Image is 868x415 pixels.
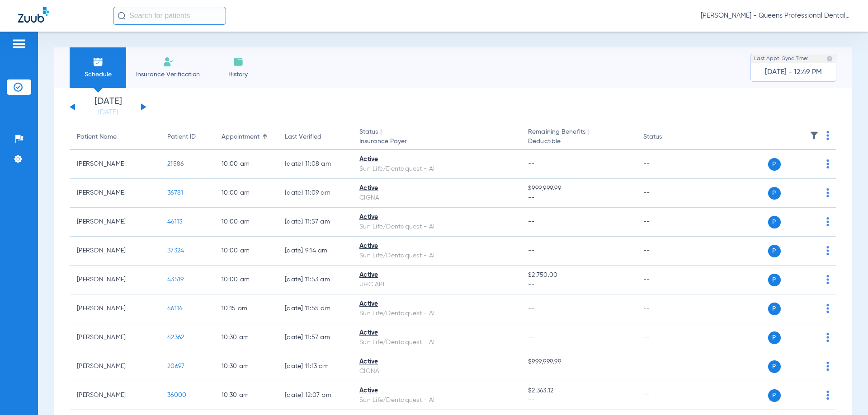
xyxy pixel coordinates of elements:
[359,309,514,318] div: Sun Life/Dentaquest - AI
[528,305,535,312] span: --
[222,132,270,142] div: Appointment
[118,12,126,20] img: Search Icon
[359,299,514,309] div: Active
[521,125,636,150] th: Remaining Benefits |
[278,208,352,237] td: [DATE] 11:57 AM
[278,381,352,410] td: [DATE] 12:07 PM
[214,237,278,266] td: 10:00 AM
[81,97,135,117] li: [DATE]
[70,294,160,323] td: [PERSON_NAME]
[528,219,535,225] span: --
[701,11,850,20] span: [PERSON_NAME] - Queens Professional Dental Care
[18,7,49,23] img: Zuub Logo
[528,247,535,254] span: --
[278,352,352,381] td: [DATE] 11:13 AM
[167,161,184,167] span: 21586
[528,161,535,167] span: --
[528,270,628,280] span: $2,750.00
[768,360,781,373] span: P
[528,386,628,396] span: $2,363.12
[359,280,514,289] div: UHC API
[528,367,628,376] span: --
[77,132,153,142] div: Patient Name
[528,184,628,193] span: $999,999.99
[167,305,183,312] span: 46114
[768,158,781,171] span: P
[528,137,628,146] span: Deductible
[93,56,104,67] img: Schedule
[167,132,196,142] div: Patient ID
[359,328,514,338] div: Active
[285,132,345,142] div: Last Verified
[826,304,829,313] img: group-dot-blue.svg
[528,396,628,405] span: --
[768,187,781,200] span: P
[133,70,203,79] span: Insurance Verification
[768,331,781,344] span: P
[167,392,186,398] span: 36000
[278,150,352,179] td: [DATE] 11:08 AM
[826,333,829,342] img: group-dot-blue.svg
[214,352,278,381] td: 10:30 AM
[359,270,514,280] div: Active
[754,54,808,63] span: Last Appt. Sync Time:
[359,137,514,146] span: Insurance Payer
[70,352,160,381] td: [PERSON_NAME]
[359,396,514,405] div: Sun Life/Dentaquest - AI
[77,132,117,142] div: Patient Name
[352,125,521,150] th: Status |
[278,266,352,294] td: [DATE] 11:53 AM
[278,237,352,266] td: [DATE] 9:14 AM
[636,266,697,294] td: --
[167,363,184,369] span: 20697
[233,56,244,67] img: History
[636,381,697,410] td: --
[359,193,514,203] div: CIGNA
[768,245,781,257] span: P
[359,155,514,164] div: Active
[826,188,829,197] img: group-dot-blue.svg
[528,280,628,289] span: --
[826,131,829,140] img: group-dot-blue.svg
[12,38,26,49] img: hamburger-icon
[359,251,514,261] div: Sun Life/Dentaquest - AI
[810,131,819,140] img: filter.svg
[285,132,321,142] div: Last Verified
[167,334,184,340] span: 42362
[278,323,352,352] td: [DATE] 11:57 AM
[826,159,829,168] img: group-dot-blue.svg
[528,357,628,367] span: $999,999.99
[359,184,514,193] div: Active
[70,179,160,208] td: [PERSON_NAME]
[76,70,119,79] span: Schedule
[359,357,514,367] div: Active
[826,56,833,62] img: last sync help info
[70,208,160,237] td: [PERSON_NAME]
[826,362,829,371] img: group-dot-blue.svg
[214,323,278,352] td: 10:30 AM
[167,132,207,142] div: Patient ID
[765,68,822,77] span: [DATE] - 12:49 PM
[528,334,535,340] span: --
[167,276,184,283] span: 43519
[222,132,259,142] div: Appointment
[636,125,697,150] th: Status
[70,381,160,410] td: [PERSON_NAME]
[70,266,160,294] td: [PERSON_NAME]
[359,242,514,251] div: Active
[167,247,184,254] span: 37324
[636,323,697,352] td: --
[768,389,781,402] span: P
[768,274,781,286] span: P
[359,222,514,232] div: Sun Life/Dentaquest - AI
[636,237,697,266] td: --
[214,208,278,237] td: 10:00 AM
[278,179,352,208] td: [DATE] 11:09 AM
[278,294,352,323] td: [DATE] 11:55 AM
[826,217,829,226] img: group-dot-blue.svg
[636,294,697,323] td: --
[217,70,259,79] span: History
[826,275,829,284] img: group-dot-blue.svg
[214,150,278,179] td: 10:00 AM
[81,108,135,117] a: [DATE]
